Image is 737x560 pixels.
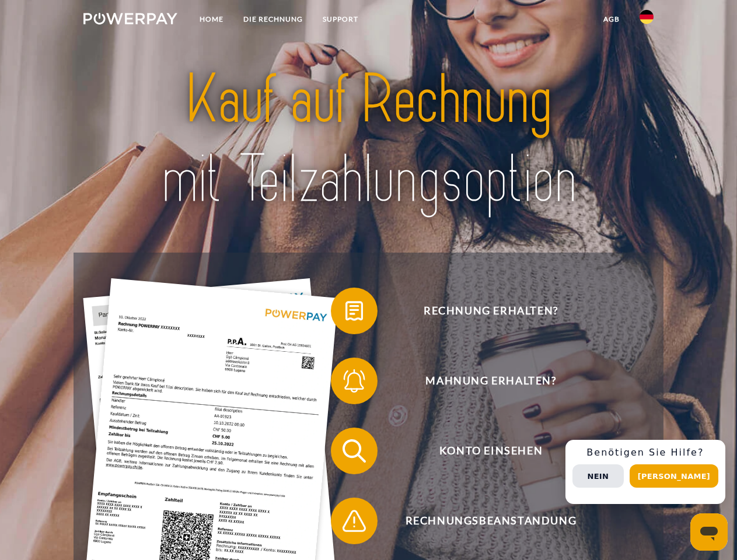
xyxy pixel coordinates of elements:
span: Konto einsehen [348,428,634,474]
img: qb_bell.svg [340,366,369,395]
a: DIE RECHNUNG [233,9,313,30]
a: SUPPORT [313,9,368,30]
img: title-powerpay_de.svg [111,56,626,223]
img: qb_warning.svg [340,506,369,535]
button: [PERSON_NAME] [630,464,718,488]
img: de [640,10,654,24]
span: Rechnungsbeanstandung [348,498,634,544]
button: Konto einsehen [331,428,634,474]
a: Home [190,9,233,30]
button: Rechnungsbeanstandung [331,498,634,544]
a: agb [593,9,630,30]
iframe: Schaltfläche zum Öffnen des Messaging-Fensters [690,513,728,551]
h3: Benötigen Sie Hilfe? [572,447,718,459]
button: Nein [572,464,624,488]
button: Rechnung erhalten? [331,288,634,334]
img: logo-powerpay-white.svg [83,13,177,24]
button: Mahnung erhalten? [331,358,634,404]
div: Schnellhilfe [565,440,725,504]
span: Mahnung erhalten? [348,358,634,404]
img: qb_bill.svg [340,296,369,325]
span: Rechnung erhalten? [348,288,634,334]
img: qb_search.svg [340,436,369,466]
